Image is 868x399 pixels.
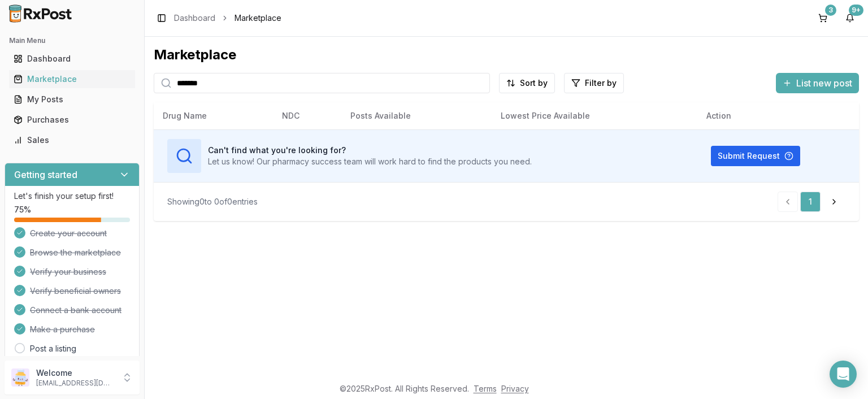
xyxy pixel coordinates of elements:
a: My Posts [9,89,135,110]
span: Verify beneficial owners [30,285,121,297]
a: Dashboard [9,49,135,69]
span: Sort by [520,77,548,89]
button: Submit Request [711,146,800,166]
h2: Main Menu [9,36,135,45]
span: Browse the marketplace [30,247,121,258]
button: Dashboard [5,50,140,68]
p: Let us know! Our pharmacy success team will work hard to find the products you need. [208,156,532,167]
button: Sort by [499,73,555,93]
a: Dashboard [174,12,215,24]
a: Purchases [9,110,135,130]
a: Marketplace [9,69,135,89]
button: List new post [776,73,859,93]
a: Go to next page [823,192,845,212]
a: Post a listing [30,343,76,354]
a: Terms [474,384,497,393]
button: 9+ [841,9,859,27]
button: 3 [814,9,832,27]
th: Drug Name [154,102,273,129]
p: Welcome [36,367,115,379]
nav: breadcrumb [174,12,281,24]
span: Make a purchase [30,324,95,335]
div: Open Intercom Messenger [830,361,857,388]
div: Showing 0 to 0 of 0 entries [167,196,258,207]
button: My Posts [5,90,140,109]
button: Purchases [5,111,140,129]
span: Verify your business [30,266,106,277]
span: 75 % [14,204,31,215]
img: RxPost Logo [5,5,77,23]
th: Action [697,102,859,129]
p: Let's finish your setup first! [14,190,130,202]
div: 9+ [849,5,863,16]
th: Posts Available [341,102,492,129]
button: Filter by [564,73,624,93]
h3: Can't find what you're looking for? [208,145,532,156]
span: Marketplace [235,12,281,24]
div: Purchases [14,114,131,125]
span: List new post [796,76,852,90]
span: Create your account [30,228,107,239]
p: [EMAIL_ADDRESS][DOMAIN_NAME] [36,379,115,388]
div: Marketplace [14,73,131,85]
a: 1 [800,192,821,212]
a: List new post [776,79,859,90]
div: Dashboard [14,53,131,64]
img: User avatar [11,368,29,387]
th: NDC [273,102,341,129]
div: 3 [825,5,836,16]
div: Marketplace [154,46,859,64]
button: Sales [5,131,140,149]
th: Lowest Price Available [492,102,697,129]
h3: Getting started [14,168,77,181]
span: Connect a bank account [30,305,121,316]
div: My Posts [14,94,131,105]
a: Sales [9,130,135,150]
nav: pagination [778,192,845,212]
button: Marketplace [5,70,140,88]
a: Privacy [501,384,529,393]
div: Sales [14,135,131,146]
span: Filter by [585,77,617,89]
